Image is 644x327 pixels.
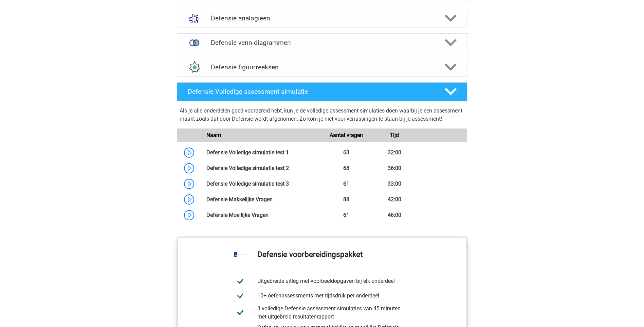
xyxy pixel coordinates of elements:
a: figuurreeksen Defensie figuurreeksen [174,58,470,77]
h4: Defensie analogieen [211,14,433,22]
div: Naam [201,131,322,139]
div: Tijd [370,131,419,139]
a: venn diagrammen Defensie venn diagrammen [174,33,470,52]
div: Defensie Volledige simulatie test 3 [201,180,322,188]
img: venn diagrammen [185,34,203,52]
a: analogieen Defensie analogieen [174,9,470,28]
img: analogieen [185,10,203,27]
h4: Defensie Volledige assessment simulatie [188,88,434,96]
div: Defensie Volledige simulatie test 1 [201,149,322,157]
div: Als je alle onderdelen goed voorbereid hebt, kun je de volledige assessment simulaties doen waarb... [180,107,465,126]
div: Defensie Moeilijke Vragen [201,211,322,219]
div: Defensie Makkelijke Vragen [201,195,322,204]
h4: Defensie venn diagrammen [211,39,433,47]
img: figuurreeksen [185,58,203,76]
div: Defensie Volledige simulatie test 2 [201,164,322,172]
div: Aantal vragen [322,131,370,139]
a: Defensie Volledige assessment simulatie [174,82,470,101]
h4: Defensie figuurreeksen [211,63,433,71]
